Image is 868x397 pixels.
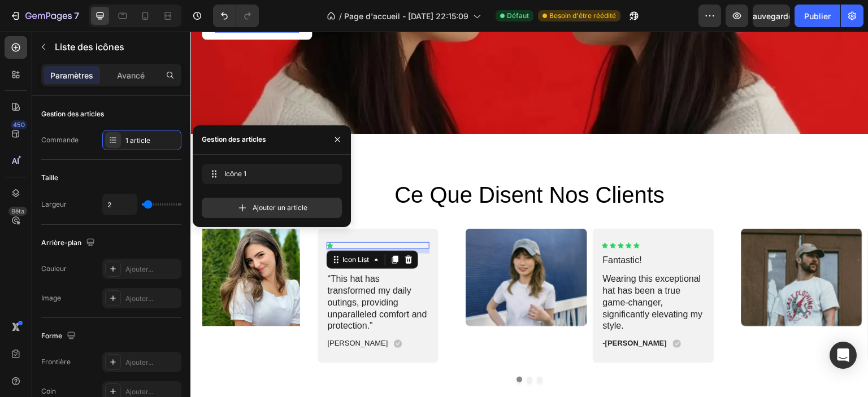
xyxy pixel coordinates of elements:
[202,135,266,143] font: Gestion des articles
[830,342,857,369] div: Ouvrir Intercom Messenger
[125,265,153,273] font: Ajouter...
[41,200,67,208] font: Largeur
[41,294,61,302] font: Image
[795,5,840,27] button: Publier
[41,387,56,395] font: Coin
[41,331,62,340] font: Forme
[748,11,796,21] font: Sauvegarder
[103,194,137,215] input: Auto
[224,169,246,178] font: Icône 1
[125,387,153,396] font: Ajouter...
[549,11,616,20] font: Besoin d'être réédité
[41,264,67,273] font: Couleur
[339,11,342,21] font: /
[804,11,831,21] font: Publier
[13,121,25,129] font: 450
[125,358,153,367] font: Ajouter...
[41,173,58,182] font: Taille
[41,238,81,247] font: Arrière-plan
[41,357,71,366] font: Frontière
[74,10,79,21] font: 7
[344,11,468,21] font: Page d'accueil - [DATE] 22:15:09
[11,207,24,215] font: Bêta
[551,197,672,295] img: gempages_585287611619213970-fb688720-2a39-42bd-9aa3-3374a8019745.webp
[413,223,514,235] p: Fantastic!
[125,136,150,145] font: 1 article
[55,40,177,54] p: Liste des icônes
[336,345,342,351] button: Dot
[275,197,397,295] img: gempages_585287611619213970-81eff255-4b1f-4a78-9db1-4c3f57d0d3d6.webp
[413,242,514,300] p: Wearing this exceptional hat has been a true game-changer, significantly elevating my style.
[50,71,93,80] font: Paramètres
[41,136,79,144] font: Commande
[753,5,790,27] button: Sauvegarder
[5,5,84,27] button: 7
[507,11,529,20] font: Défaut
[326,345,332,351] button: Dot
[413,307,476,317] p: -[PERSON_NAME]
[55,41,124,53] font: Liste des icônes
[253,203,307,212] font: Ajouter un article
[125,294,153,303] font: Ajouter...
[41,110,104,118] font: Gestion des articles
[346,345,352,351] button: Dot
[190,32,868,397] iframe: Zone de conception
[213,5,259,27] div: Annuler/Rétablir
[117,71,145,80] font: Avancé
